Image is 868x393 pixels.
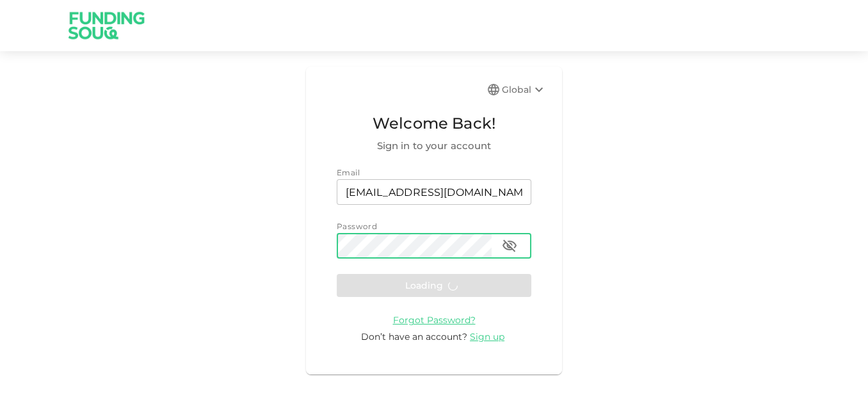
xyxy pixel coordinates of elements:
[361,331,467,342] span: Don’t have an account?
[393,314,476,326] a: Forgot Password?
[470,331,504,342] span: Sign up
[502,82,547,97] div: Global
[337,221,377,231] span: Password
[337,138,531,154] span: Sign in to your account
[337,233,492,259] input: password
[337,168,360,177] span: Email
[337,179,531,205] input: email
[393,314,476,326] span: Forgot Password?
[337,111,531,136] span: Welcome Back!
